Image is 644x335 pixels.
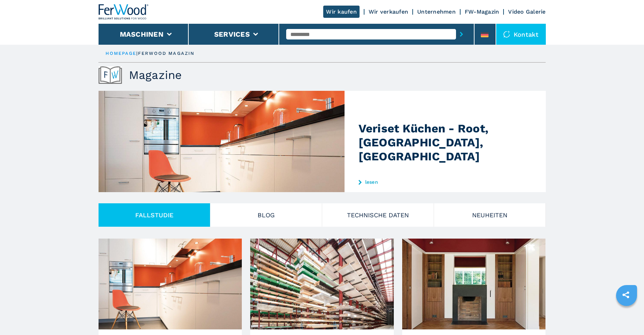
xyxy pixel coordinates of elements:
[359,179,495,185] a: lesen
[210,203,322,227] button: Blog
[323,6,360,18] a: Wir kaufen
[99,239,242,329] img: Veriset Küchen - Root, Luzern, Schweiz
[120,30,164,38] button: Maschinen
[417,8,456,15] a: Unternehmen
[136,51,138,56] span: |
[99,66,122,84] img: Magazin
[434,203,546,227] button: NEUHEITEN
[250,239,394,329] img: Holz Richter - Lindlar, Deutschland
[106,51,137,56] a: HOMEPAGE
[614,304,639,330] iframe: Chat
[503,31,510,38] img: Kontakt
[322,203,434,227] button: TECHNISCHE DATEN
[129,68,182,82] h1: Magazine
[99,4,149,20] img: Ferwood
[456,26,467,42] button: submit-button
[214,30,250,38] button: Services
[465,8,499,15] a: FW-Magazin
[99,91,374,192] img: Veriset Küchen - Root, Luzern, Schweiz
[138,50,195,57] p: ferwood magazin
[369,8,408,15] a: Wir verkaufen
[99,203,210,227] button: FALLSTUDIE
[508,8,545,15] a: Video Galerie
[617,286,635,304] a: sharethis
[402,239,546,329] img: Tischlerei Witte - Bohmte, Deutschland
[496,24,546,45] div: Kontakt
